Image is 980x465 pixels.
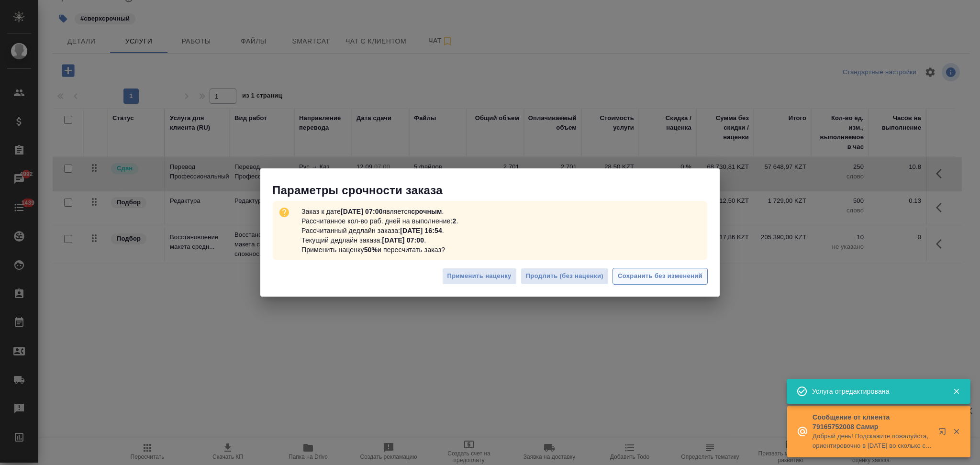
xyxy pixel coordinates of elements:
p: Добрый день! Подскажите пожалуйста, ориентировочно в [DATE] во сколько смогу забрать пеоевод? [813,432,932,451]
b: [DATE] 07:00 [382,236,424,244]
p: Сообщение от клиента 79165752008 Самир [813,412,932,432]
button: Открыть в новой вкладке [933,422,956,445]
button: Закрыть [947,387,966,396]
span: Применить наценку [447,271,512,282]
b: [DATE] 07:00 [341,208,383,215]
b: 2 [453,217,457,225]
p: Параметры срочности заказа [272,183,720,198]
button: Сохранить без изменений [612,268,708,285]
span: Сохранить без изменений [618,271,702,282]
b: [DATE] 16:54 [400,227,442,234]
span: Продлить (без наценки) [526,271,603,282]
b: 50% [364,246,378,254]
button: Применить наценку [442,268,517,285]
button: Продлить (без наценки) [521,268,609,285]
div: Услуга отредактирована [812,387,938,396]
button: Закрыть [947,427,966,436]
b: срочным [411,208,442,215]
p: Заказ к дате является . Рассчитанное кол-во раб. дней на выполнение: . Рассчитанный дедлайн заказ... [298,203,462,258]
